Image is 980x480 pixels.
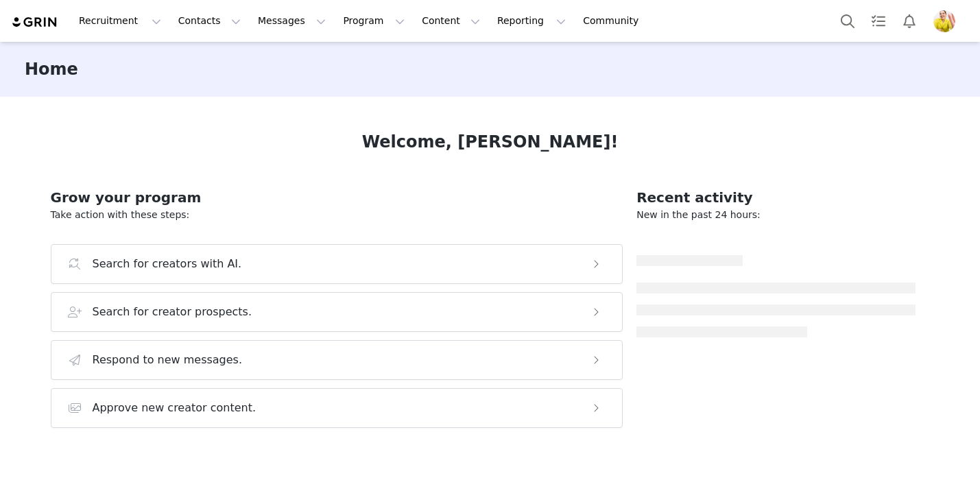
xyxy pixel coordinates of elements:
img: a9071dd0-0dcd-4d4a-86fd-289a9ad68a3b.jpg [933,10,955,32]
p: New in the past 24 hours: [636,208,916,222]
button: Respond to new messages. [51,340,623,380]
h3: Home [25,57,78,82]
h3: Approve new creator content. [93,400,256,416]
button: Content [414,5,488,36]
button: Profile [925,10,969,32]
h2: Grow your program [51,187,623,208]
button: Search for creators with AI. [51,244,623,284]
h3: Search for creators with AI. [93,256,242,272]
button: Program [335,5,413,36]
p: Take action with these steps: [51,208,623,222]
button: Search [833,5,863,36]
h3: Search for creator prospects. [93,304,252,320]
h2: Recent activity [636,187,916,208]
button: Notifications [894,5,924,36]
button: Reporting [489,5,574,36]
h3: Respond to new messages. [93,352,243,368]
a: Community [575,5,653,36]
a: Tasks [863,5,894,36]
button: Recruitment [71,5,169,36]
button: Messages [250,5,334,36]
button: Search for creator prospects. [51,292,623,332]
button: Contacts [170,5,249,36]
button: Approve new creator content. [51,388,623,428]
img: grin logo [11,16,59,29]
h1: Welcome, [PERSON_NAME]! [362,130,619,154]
